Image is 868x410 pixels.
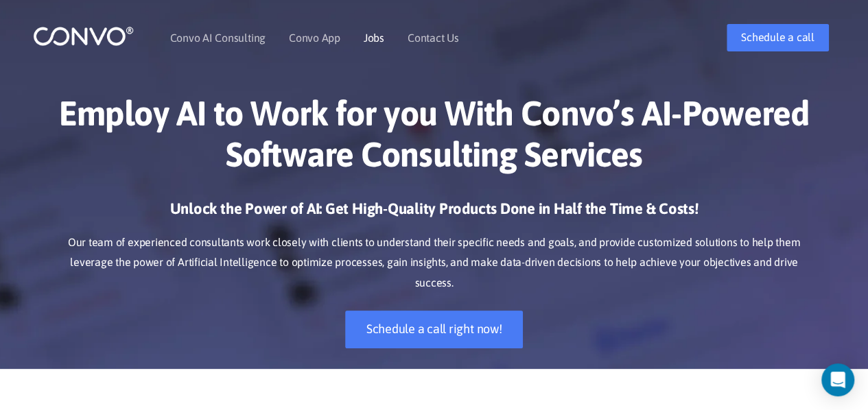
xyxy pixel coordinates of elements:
p: Our team of experienced consultants work closely with clients to understand their specific needs ... [54,232,815,294]
h1: Employ AI to Work for you With Convo’s AI-Powered Software Consulting Services [54,93,815,185]
h3: Unlock the Power of AI: Get High-Quality Products Done in Half the Time & Costs! [54,199,815,229]
a: Jobs [364,32,384,43]
a: Schedule a call right now! [345,311,524,348]
div: Open Intercom Messenger [821,363,854,396]
a: Convo App [289,32,340,43]
img: logo_1.png [33,25,134,47]
a: Convo AI Consulting [170,32,266,43]
a: Contact Us [408,32,459,43]
a: Schedule a call [727,24,828,51]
